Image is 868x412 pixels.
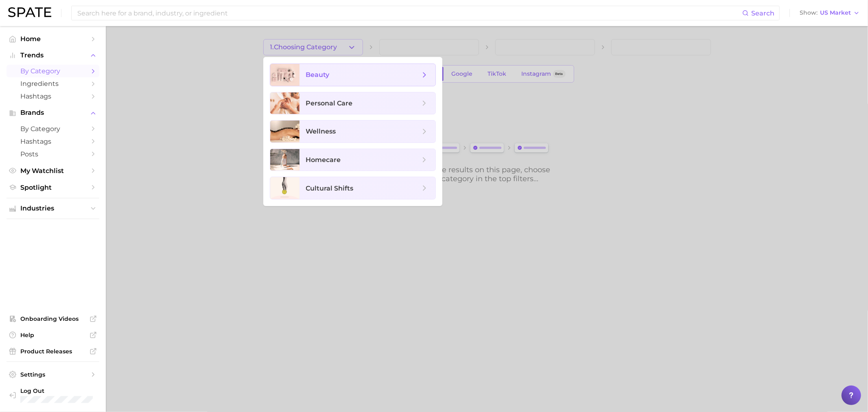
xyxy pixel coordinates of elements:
[7,90,99,103] a: Hashtags
[7,329,99,341] a: Help
[20,205,85,212] span: Industries
[800,11,818,15] span: Show
[751,9,774,17] span: Search
[20,52,85,59] span: Trends
[7,148,99,160] a: Posts
[20,35,85,43] span: Home
[20,348,85,355] span: Product Releases
[20,150,85,158] span: Posts
[263,57,442,206] ul: 1.Choosing Category
[20,125,85,133] span: by Category
[20,109,85,116] span: Brands
[7,164,99,177] a: My Watchlist
[7,33,99,45] a: Home
[20,184,85,191] span: Spotlight
[7,123,99,135] a: by Category
[77,6,742,20] input: Search here for a brand, industry, or ingredient
[798,8,862,18] button: ShowUS Market
[820,11,851,15] span: US Market
[7,107,99,119] button: Brands
[20,92,85,100] span: Hashtags
[7,49,99,61] button: Trends
[20,331,85,339] span: Help
[20,67,85,75] span: by Category
[306,71,330,79] span: beauty
[7,345,99,357] a: Product Releases
[7,77,99,90] a: Ingredients
[20,315,85,322] span: Onboarding Videos
[306,99,353,107] span: personal care
[20,138,85,145] span: Hashtags
[20,371,85,378] span: Settings
[306,127,336,135] span: wellness
[7,65,99,77] a: by Category
[7,368,99,381] a: Settings
[20,387,96,394] span: Log Out
[7,202,99,215] button: Industries
[20,80,85,88] span: Ingredients
[8,7,51,17] img: SPATE
[306,156,341,164] span: homecare
[7,385,99,405] a: Log out. Currently logged in with e-mail caitlin.delaney@loreal.com.
[7,181,99,194] a: Spotlight
[7,313,99,325] a: Onboarding Videos
[7,135,99,148] a: Hashtags
[20,167,85,175] span: My Watchlist
[306,184,354,192] span: cultural shifts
